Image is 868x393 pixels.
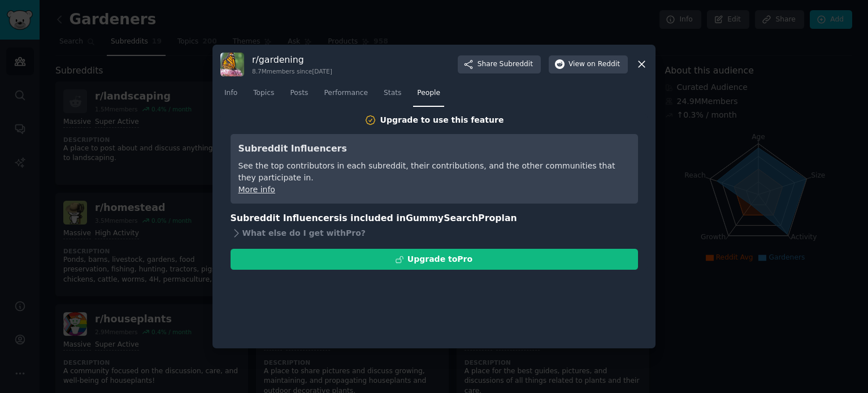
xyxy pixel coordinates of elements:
[417,88,440,98] span: People
[500,59,533,70] span: Subreddit
[290,88,308,98] span: Posts
[238,142,630,156] h3: Subreddit Influencers
[252,54,332,66] h3: r/ gardening
[253,88,274,98] span: Topics
[324,88,368,98] span: Performance
[224,88,237,98] span: Info
[380,84,405,107] a: Stats
[478,59,533,70] span: Share
[587,59,620,70] span: on Reddit
[384,88,401,98] span: Stats
[549,55,628,74] button: Viewon Reddit
[407,253,472,265] div: Upgrade to Pro
[231,211,638,226] h3: Subreddit Influencers is included in plan
[231,225,638,241] div: What else do I get with Pro ?
[238,185,275,194] a: More info
[568,59,620,70] span: View
[249,84,278,107] a: Topics
[380,114,504,126] div: Upgrade to use this feature
[231,249,638,270] button: Upgrade toPro
[238,160,630,184] div: See the top contributors in each subreddit, their contributions, and the other communities that t...
[458,55,541,74] button: ShareSubreddit
[406,213,495,223] span: GummySearch Pro
[220,84,241,107] a: Info
[320,84,372,107] a: Performance
[413,84,444,107] a: People
[220,53,244,76] img: gardening
[286,84,312,107] a: Posts
[252,67,332,75] div: 8.7M members since [DATE]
